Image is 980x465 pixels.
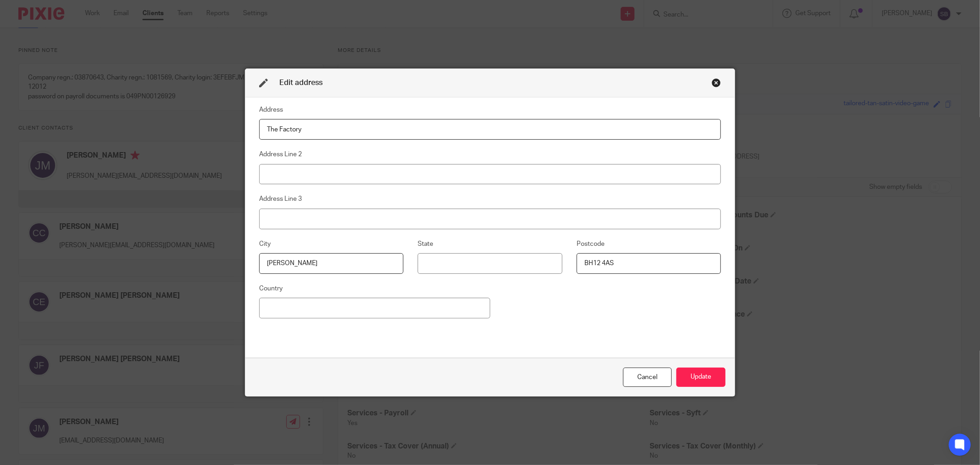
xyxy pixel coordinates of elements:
label: State [418,239,433,249]
label: City [259,239,271,249]
div: Close this dialog window [623,368,672,387]
label: Country [259,284,283,293]
label: Address Line 3 [259,194,302,204]
label: Address Line 2 [259,150,302,159]
label: Address [259,105,283,114]
span: Edit address [279,79,323,86]
button: Update [676,368,725,387]
label: Postcode [577,239,605,249]
div: Close this dialog window [712,78,721,87]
